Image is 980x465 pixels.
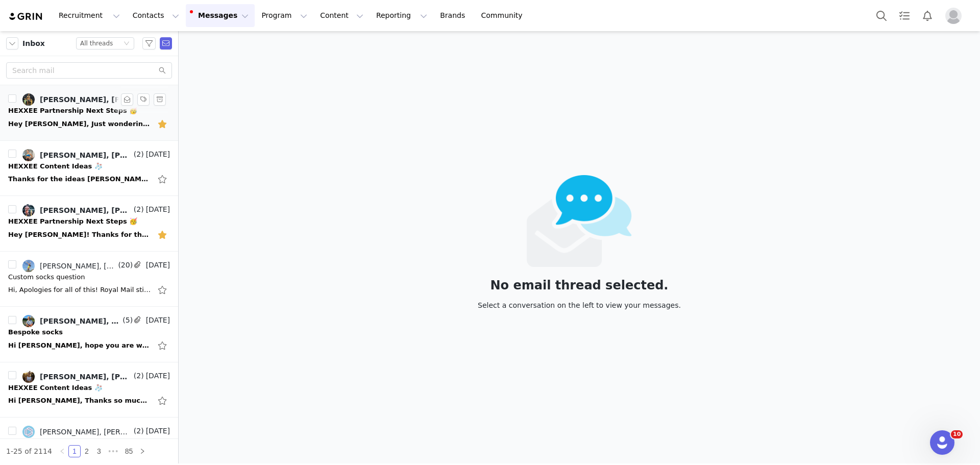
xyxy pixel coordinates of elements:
[8,161,103,172] div: HEXXEE Content Ideas 🧦
[22,260,35,272] img: 4f04f47d-6c02-40d4-88eb-71a570494caa.jpg
[945,8,962,24] img: placeholder-profile.jpg
[124,40,130,47] i: icon: down
[59,448,65,454] i: icon: left
[22,426,132,438] a: [PERSON_NAME], [PERSON_NAME]
[40,151,132,159] div: [PERSON_NAME], [PERSON_NAME], [PERSON_NAME]
[40,206,132,214] div: [PERSON_NAME], [PERSON_NAME]
[916,4,939,27] button: Notifications
[8,438,45,448] div: Fwd: Vente
[53,4,126,27] button: Recruitment
[434,4,474,27] a: Brands
[8,272,85,282] div: Custom socks question
[40,262,116,270] div: [PERSON_NAME], [PERSON_NAME], [PERSON_NAME], [PERSON_NAME]
[22,315,120,327] a: [PERSON_NAME], [PERSON_NAME]
[159,67,166,74] i: icon: search
[22,426,35,438] img: 5e3ab3cb-9ce1-44a1-b3f8-db16902a3bdb.jpg
[105,445,121,457] li: Next 3 Pages
[186,4,255,27] button: Messages
[8,230,151,240] div: Hey Ellie! Thanks for the email and sorry for taking so long to get back to you. I work at a comp...
[40,317,120,325] div: [PERSON_NAME], [PERSON_NAME]
[939,8,972,24] button: Profile
[478,300,681,311] div: Select a conversation on the left to view your messages.
[22,371,132,383] a: [PERSON_NAME], [PERSON_NAME], [PERSON_NAME]
[8,12,44,21] img: grin logo
[527,175,632,267] img: emails-empty2x.png
[475,4,533,27] a: Community
[81,446,92,457] a: 2
[8,119,151,129] div: Hey Ellie, Just wondering if there's anything else I need to do. Thanks, Joe On Wednesday, August...
[139,448,145,454] i: icon: right
[8,327,63,337] div: Bespoke socks
[22,149,35,161] img: c95e4264-863c-434e-83d4-09193036589a.jpg
[22,93,132,106] a: [PERSON_NAME], [PERSON_NAME], [PERSON_NAME]
[93,445,105,457] li: 3
[22,371,35,383] img: 66c00b9a-0be8-4b91-8f46-f894172ac8b2.jpg
[22,315,35,327] img: c0c97f93-1d77-4e08-8b1d-f4dba66308e6.jpg
[105,445,121,457] span: •••
[121,445,137,457] li: 85
[951,430,963,438] span: 10
[6,62,172,79] input: Search mail
[68,445,81,457] li: 1
[40,373,132,381] div: [PERSON_NAME], [PERSON_NAME], [PERSON_NAME]
[93,446,105,457] a: 3
[22,260,116,272] a: [PERSON_NAME], [PERSON_NAME], [PERSON_NAME], [PERSON_NAME]
[56,445,68,457] li: Previous Page
[478,280,681,291] div: No email thread selected.
[136,445,149,457] li: Next Page
[314,4,370,27] button: Content
[930,430,954,455] iframe: Intercom live chat
[80,38,113,49] div: All threads
[22,204,35,216] img: 1c7fee19-a710-44c6-bbc2-2b76b0aab1d2.jpg
[81,445,93,457] li: 2
[116,260,133,271] span: (20)
[22,204,132,216] a: [PERSON_NAME], [PERSON_NAME]
[122,446,136,457] a: 85
[8,174,151,184] div: Thanks for the ideas Ellie! I'm going to try the carousel post idea for IG! On 27 Aug 2025, at 8:...
[40,428,132,436] div: [PERSON_NAME], [PERSON_NAME]
[22,38,45,49] span: Inbox
[8,383,103,393] div: HEXXEE Content Ideas 🧦
[40,95,132,104] div: [PERSON_NAME], [PERSON_NAME], [PERSON_NAME]
[255,4,313,27] button: Program
[8,340,151,351] div: Hi Ellie, hope you are well, apologies for the delay! For the white socks, would we be able to ha...
[8,396,151,406] div: Hi Ellie, Thanks so much for your email! I'll get creating as soon as my socks come in! Can't wai...
[8,106,137,116] div: HEXXEE Partnership Next Steps 🥳
[370,4,433,27] button: Reporting
[22,93,35,106] img: 503a21bc-2091-44c9-9e1a-08764e9453e2--s.jpg
[870,4,893,27] button: Search
[893,4,916,27] a: Tasks
[160,37,172,50] span: Send Email
[22,149,132,161] a: [PERSON_NAME], [PERSON_NAME], [PERSON_NAME]
[8,285,151,295] div: Hi, Apologies for all of this! Royal Mail still have not provided us with any clarity. I have sen...
[69,446,80,457] a: 1
[127,4,185,27] button: Contacts
[6,445,52,457] li: 1-25 of 2114
[8,216,137,227] div: HEXXEE Partnership Next Steps 🥳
